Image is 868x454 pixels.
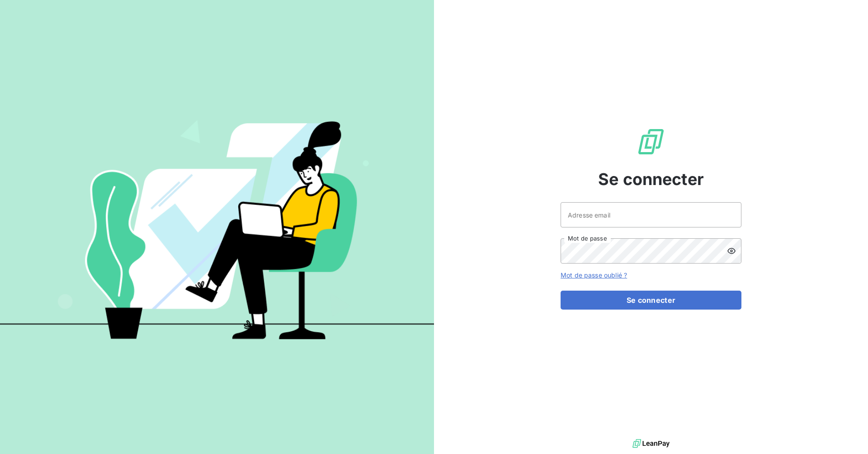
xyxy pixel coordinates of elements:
span: Se connecter [598,167,704,191]
img: Logo LeanPay [637,127,665,156]
input: placeholder [561,202,741,227]
a: Mot de passe oublié ? [561,271,627,279]
img: logo [632,437,670,450]
button: Se connecter [561,291,741,310]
